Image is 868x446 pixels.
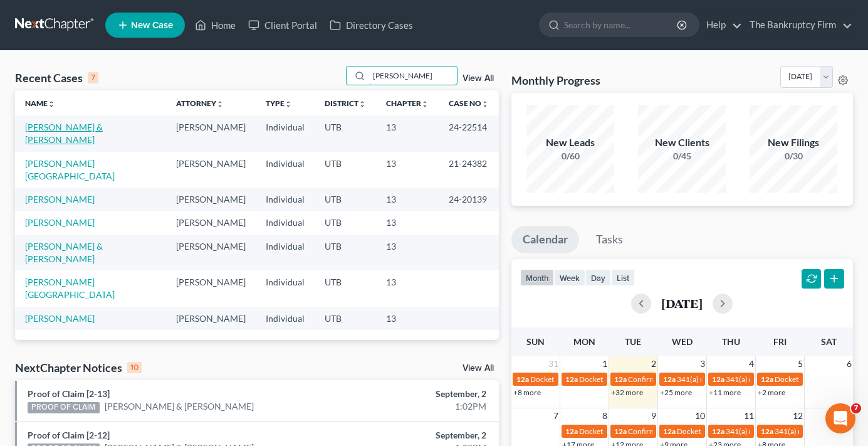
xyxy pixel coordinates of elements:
td: [PERSON_NAME] [166,115,256,151]
div: 1:02PM [342,400,486,413]
span: Sat [821,336,837,347]
h2: [DATE] [661,297,703,310]
a: +2 more [758,388,785,397]
td: 13 [376,270,439,306]
td: UTB [315,211,376,235]
i: unfold_more [421,100,429,108]
input: Search by name... [564,13,679,36]
td: 13 [376,235,439,270]
div: New Leads [526,135,614,150]
button: week [554,269,585,286]
a: +32 more [611,388,643,397]
a: +8 more [513,388,541,397]
div: 0/45 [638,150,726,162]
div: 0/30 [750,150,837,162]
a: Directory Cases [323,14,419,36]
td: Individual [256,235,315,270]
div: 7 [88,72,98,83]
a: [PERSON_NAME] [25,313,95,324]
button: day [585,269,611,286]
span: 12a [663,427,676,436]
span: Mon [573,336,595,347]
a: The Bankruptcy Firm [743,14,852,36]
i: unfold_more [48,100,55,108]
a: [PERSON_NAME] & [PERSON_NAME] [25,122,103,145]
span: 341(a) meeting for [PERSON_NAME] [726,427,847,436]
td: UTB [315,152,376,188]
span: Sun [526,336,545,347]
a: [PERSON_NAME] & [PERSON_NAME] [105,400,254,413]
input: Search by name... [369,66,457,85]
td: Individual [256,211,315,235]
td: Individual [256,188,315,211]
span: 12a [761,374,773,384]
div: September, 2 [342,388,486,400]
span: Wed [672,336,693,347]
td: UTB [315,270,376,306]
td: [PERSON_NAME] [166,188,256,211]
button: month [520,269,554,286]
td: [PERSON_NAME] [166,270,256,306]
a: Proof of Claim [2-13] [28,388,110,399]
td: UTB [315,188,376,211]
td: 24-22514 [439,115,499,151]
a: Home [189,14,242,36]
a: Typeunfold_more [266,98,292,108]
td: [PERSON_NAME] [166,235,256,270]
span: 6 [845,356,853,371]
span: 10 [694,408,706,423]
div: September, 2 [342,429,486,442]
a: [PERSON_NAME] [25,217,95,228]
div: NextChapter Notices [15,360,142,375]
td: 13 [376,211,439,235]
button: list [611,269,635,286]
span: Confirmation hearing for [PERSON_NAME] [628,374,770,384]
span: 7 [851,403,861,413]
span: Docket Text: for [PERSON_NAME] & [PERSON_NAME] [579,374,758,384]
span: Docket Text: for [PERSON_NAME] [530,374,642,384]
td: [PERSON_NAME] [166,152,256,188]
td: [PERSON_NAME] [166,307,256,330]
span: 12a [614,427,627,436]
a: Calendar [511,226,579,253]
span: 5 [797,356,804,371]
i: unfold_more [358,100,366,108]
span: Docket Text: for [PERSON_NAME] & [PERSON_NAME] [677,427,855,436]
div: Recent Cases [15,70,98,85]
div: New Clients [638,135,726,150]
div: 10 [127,362,142,373]
a: Districtunfold_more [325,98,366,108]
td: [PERSON_NAME] [166,211,256,235]
a: Nameunfold_more [25,98,55,108]
span: 12a [565,374,578,384]
span: Docket Text: for [PERSON_NAME] [579,427,691,436]
span: Fri [773,336,787,347]
span: 7 [552,408,560,423]
a: Proof of Claim [2-12] [28,430,110,440]
span: 4 [748,356,755,371]
span: 12 [792,408,804,423]
span: Confirmation hearing for [PERSON_NAME] [628,427,770,436]
span: 11 [743,408,755,423]
td: 21-24382 [439,152,499,188]
td: 13 [376,188,439,211]
a: [PERSON_NAME][GEOGRAPHIC_DATA] [25,158,115,181]
span: 12a [761,427,773,436]
a: Client Portal [242,14,323,36]
span: 3 [699,356,706,371]
span: 12a [712,427,724,436]
span: 9 [650,408,657,423]
a: Tasks [585,226,634,253]
a: View All [463,364,494,373]
span: 341(a) meeting for [PERSON_NAME] [726,374,847,384]
a: +25 more [660,388,692,397]
span: New Case [131,21,173,30]
a: View All [463,74,494,83]
i: unfold_more [216,100,224,108]
td: 24-20139 [439,188,499,211]
a: [PERSON_NAME][GEOGRAPHIC_DATA] [25,277,115,300]
span: 12a [565,427,578,436]
span: Tue [625,336,641,347]
iframe: Intercom live chat [825,403,855,433]
span: 12a [663,374,676,384]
